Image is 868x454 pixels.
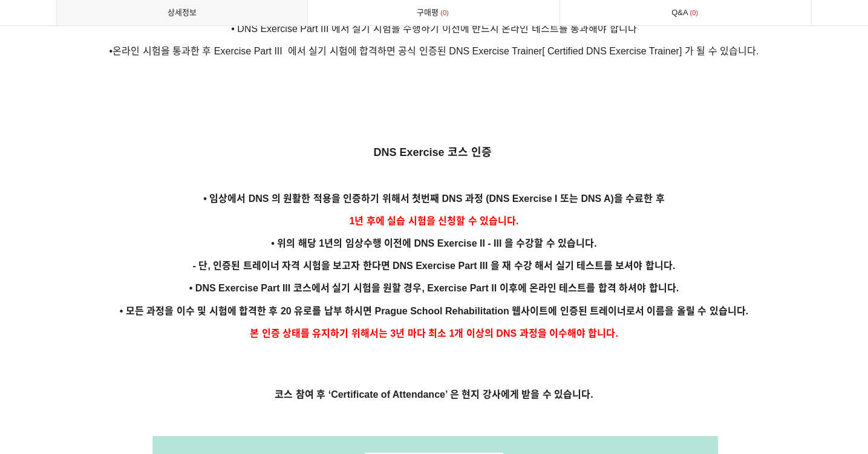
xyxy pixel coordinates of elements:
[231,24,637,34] span: • DNS Exercise Part III 에서 실기 시험을 수행하기 이전에 반드시 온라인 테스트를 통과해야 합니다
[349,216,518,226] span: 1년 후에 실습 시험을 신청할 수 있습니다.
[275,389,593,400] strong: 코스 참여 후 ‘Certificate of Attendance’ 은 현지 강사에게 받을 수 있습니다.
[373,146,491,158] strong: DNS Exercise 코스 인증
[439,7,451,19] span: 0
[109,46,759,56] span: •온라인 시험을 통과한 후 Exercise Part III 에서 실기 시험에 합격하면 공식 인증된 DNS Exercise Trainer[ Certified DNS Exerci...
[193,261,676,271] span: - 단, 인증된 트레이너 자격 시험을 보고자 한다면 DNS Exercise Part III 을 재 수강 해서 실기 테스트를 보셔야 합니다.
[250,328,618,339] span: 본 인증 상태를 유지하기 위해서는 3년 마다 최소 1개 이상의 DNS 과정을 이수해야 합니다.
[271,238,596,248] span: • 위의 해당 1년의 임상수행 이전에 DNS Exercise II - III 을 수강할 수 있습니다.
[203,193,665,204] span: • 임상에서 DNS 의 원활한 적용을 인증하기 위해서 첫번째 DNS 과정 (DNS Exercise I 또는 DNS A)을 수료한 후
[189,283,679,293] span: • DNS Exercise Part III 코스에서 실기 시험을 원할 경우, Exercise Part II 이후에 온라인 테스트를 합격 하셔야 합니다.
[120,306,749,316] span: • 모든 과정을 이수 및 시험에 합격한 후 20 유로를 납부 하시면 Prague School Rehabilitation 웹사이트에 인증된 트레이너로서 이름을 올릴 수 있습니다.
[688,7,700,19] span: 0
